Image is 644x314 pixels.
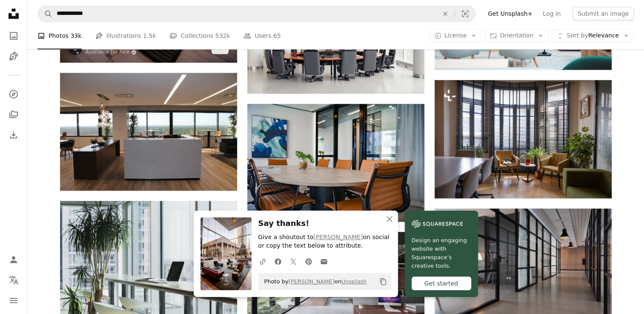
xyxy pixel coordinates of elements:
[316,253,332,270] a: Share over email
[286,253,301,270] a: Share on Twitter
[86,49,139,56] a: Available for hire
[5,271,22,288] button: Language
[435,135,612,143] a: a living room filled with furniture and a large window
[455,6,475,22] button: Visual search
[5,27,22,44] a: Photos
[444,32,467,39] span: License
[270,253,286,270] a: Share on Facebook
[436,6,455,22] button: Clear
[5,48,22,65] a: Illustrations
[412,277,471,290] div: Get started
[572,7,634,20] button: Submit an image
[483,7,538,20] a: Get Unsplash+
[435,263,612,271] a: hallway between glass-panel doors
[273,31,281,40] span: 65
[567,32,588,39] span: Sort by
[260,275,367,288] span: Photo by on
[313,234,363,240] a: [PERSON_NAME]
[143,31,156,40] span: 1.5k
[38,6,52,22] button: Search Unsplash
[258,217,391,230] h3: Say thanks!
[215,31,230,40] span: 532k
[429,29,482,43] button: License
[5,292,22,309] button: Menu
[405,211,478,297] a: Design an engaging website with Squarespace’s creative tools.Get started
[289,278,335,285] a: [PERSON_NAME]
[247,159,424,166] a: brown wooden 9-piece office table and chairs
[169,22,230,49] a: Collections 532k
[435,80,612,198] img: a living room filled with furniture and a large window
[567,31,619,40] span: Relevance
[37,5,476,22] form: Find visuals sitewide
[500,32,533,39] span: Orientation
[5,5,22,24] a: Home — Unsplash
[60,73,237,191] img: white and brown wooden desk
[5,106,22,123] a: Collections
[412,236,471,270] span: Design an engaging website with Squarespace’s creative tools.
[5,251,22,268] a: Log in / Sign up
[243,22,281,49] a: Users 65
[376,274,390,289] button: Copy to clipboard
[5,126,22,143] a: Download History
[552,29,634,43] button: Sort byRelevance
[538,7,566,20] a: Log in
[5,86,22,103] a: Explore
[412,217,463,230] img: file-1606177908946-d1eed1cbe4f5image
[485,29,548,43] button: Orientation
[60,256,237,263] a: turned off laptop computer on top of brown wooden table
[60,128,237,135] a: white and brown wooden desk
[247,104,424,222] img: brown wooden 9-piece office table and chairs
[301,253,316,270] a: Share on Pinterest
[258,233,391,250] p: Give a shoutout to on social or copy the text below to attribute.
[341,278,366,285] a: Unsplash
[95,22,156,49] a: Illustrations 1.5k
